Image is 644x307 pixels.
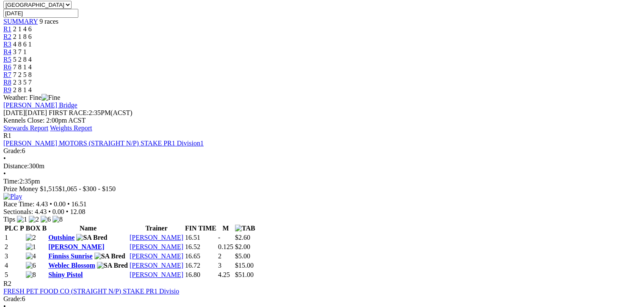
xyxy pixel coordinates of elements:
[3,124,48,132] a: Stewards Report
[185,252,217,260] td: 16.65
[41,94,60,101] img: Fine
[13,48,27,55] span: 3 7 1
[66,208,69,215] span: •
[26,234,36,241] img: 2
[50,124,92,132] a: Weights Report
[3,170,6,177] span: •
[130,234,183,241] a: [PERSON_NAME]
[3,193,22,200] img: Play
[13,25,32,33] span: 2 1 4 6
[3,132,11,139] span: R1
[48,271,83,278] a: Shiny Pistol
[26,252,36,260] img: 4
[3,63,11,71] a: R6
[3,94,60,101] span: Weather: Fine
[235,252,250,260] span: $5.00
[48,234,75,241] a: Outshine
[218,234,220,241] text: -
[76,234,107,241] img: SA Bred
[235,243,250,250] span: $2.00
[235,271,254,278] span: $51.00
[235,225,255,232] img: TAB
[49,109,88,116] span: FIRST RACE:
[3,295,22,302] span: Grade:
[185,243,217,251] td: 16.52
[3,140,204,147] a: [PERSON_NAME] MOTORS (STRAIGHT N/P) STAKE PR1 Division1
[130,243,183,250] a: [PERSON_NAME]
[3,117,641,124] div: Kennels Close: 2:00pm ACST
[3,280,11,287] span: R2
[130,271,183,278] a: [PERSON_NAME]
[3,33,11,40] a: R2
[3,56,11,63] a: R5
[3,101,77,109] a: [PERSON_NAME] Bridge
[4,243,25,251] td: 2
[13,41,32,48] span: 4 8 6 1
[3,185,641,193] div: Prize Money $1,515
[4,271,25,279] td: 5
[185,233,217,242] td: 16.51
[36,200,48,208] span: 4.43
[17,216,27,223] img: 1
[3,208,33,215] span: Sectionals:
[3,25,11,33] span: R1
[3,79,11,86] span: R8
[48,208,51,215] span: •
[218,243,233,250] text: 0.125
[185,261,217,270] td: 16.72
[29,216,39,223] img: 2
[3,18,38,25] span: SUMMARY
[26,262,36,269] img: 6
[185,224,217,233] th: FIN TIME
[130,262,183,269] a: [PERSON_NAME]
[3,155,6,162] span: •
[3,71,11,78] a: R7
[53,216,63,223] img: 8
[218,262,221,269] text: 3
[72,200,87,208] span: 16.51
[218,271,230,278] text: 4.25
[26,243,36,251] img: 1
[3,9,78,18] input: Select date
[53,208,64,215] span: 0.00
[185,271,217,279] td: 16.80
[48,243,104,250] a: [PERSON_NAME]
[4,252,25,260] td: 3
[3,288,179,295] a: FRESH PET FOOD CO (STRAIGHT N/P) STAKE PR1 Divisio
[67,200,70,208] span: •
[130,252,183,260] a: [PERSON_NAME]
[235,262,254,269] span: $15.00
[218,252,221,260] text: 2
[42,225,47,232] span: B
[13,56,32,63] span: 5 2 8 4
[26,271,36,279] img: 8
[13,63,32,71] span: 7 8 1 4
[3,200,34,208] span: Race Time:
[70,208,85,215] span: 12.08
[97,262,128,269] img: SA Bred
[3,162,29,170] span: Distance:
[26,225,41,232] span: BOX
[3,41,11,48] a: R3
[41,216,51,223] img: 6
[13,86,32,93] span: 2 8 1 4
[235,234,250,241] span: $2.60
[54,200,66,208] span: 0.00
[3,295,641,303] div: 6
[3,178,641,185] div: 2:35pm
[13,71,32,78] span: 7 2 5 8
[13,33,32,40] span: 2 1 8 6
[3,48,11,55] a: R4
[5,225,18,232] span: PLC
[20,225,24,232] span: P
[3,178,19,185] span: Time:
[49,109,133,116] span: 2:35PM(ACST)
[48,224,128,233] th: Name
[4,233,25,242] td: 1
